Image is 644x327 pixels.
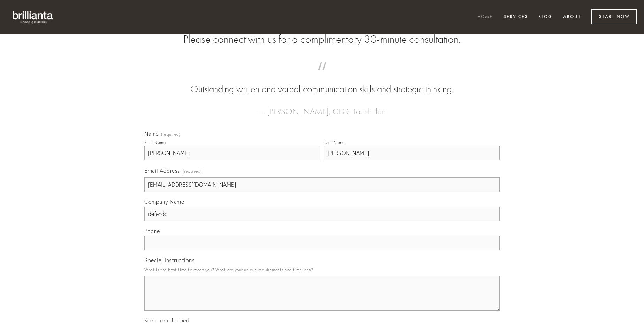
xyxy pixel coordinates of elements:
[183,166,202,176] span: (required)
[155,69,489,96] blockquote: Outstanding written and verbal communication skills and strategic thinking.
[591,9,637,24] a: Start Now
[499,11,532,23] a: Services
[324,140,345,145] div: Last Name
[473,11,497,23] a: Home
[144,140,166,145] div: First Name
[144,227,160,234] span: Phone
[144,33,500,46] h2: Please connect with us for a complimentary 30-minute consultation.
[144,130,159,137] span: Name
[144,198,184,205] span: Company Name
[144,265,500,274] p: What is the best time to reach you? What are your unique requirements and timelines?
[559,11,585,23] a: About
[155,96,489,118] figcaption: — [PERSON_NAME], CEO, TouchPlan
[144,167,180,174] span: Email Address
[7,7,59,27] img: brillianta - research, strategy, marketing
[534,11,557,23] a: Blog
[144,257,194,264] span: Special Instructions
[155,69,489,83] span: “
[144,317,189,324] span: Keep me informed
[161,132,181,137] span: (required)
